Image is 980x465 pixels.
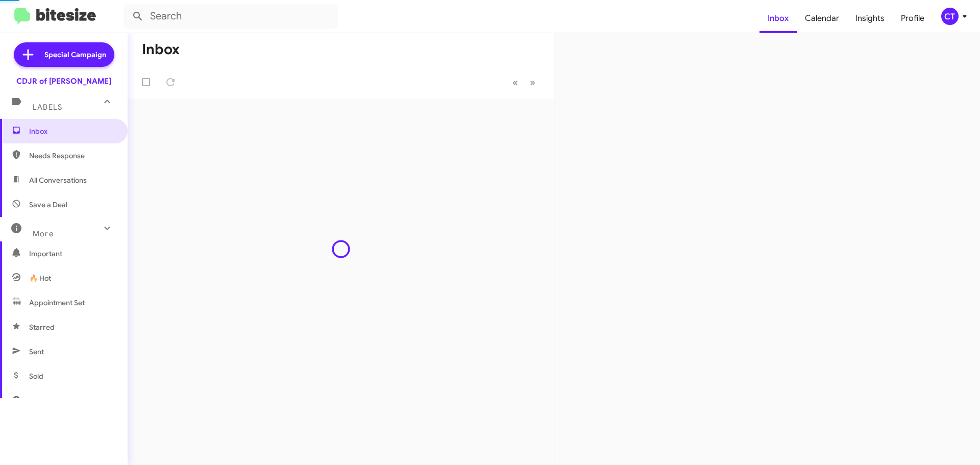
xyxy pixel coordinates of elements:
span: Special Campaign [44,50,106,60]
span: « [512,76,518,89]
a: Insights [847,4,893,33]
div: CT [941,8,959,25]
h1: Inbox [142,41,180,58]
span: Sold [29,371,43,381]
div: CDJR of [PERSON_NAME] [16,76,111,86]
span: Needs Response [29,151,116,161]
input: Search [124,4,338,29]
button: CT [933,8,969,25]
span: Sent [29,347,44,357]
a: Inbox [759,4,797,33]
span: Appointment Set [29,298,85,308]
span: All Conversations [29,175,87,185]
a: Special Campaign [14,42,114,67]
span: Inbox [29,126,116,136]
span: Labels [33,103,62,112]
a: Profile [893,4,933,33]
span: Starred [29,322,55,332]
span: Save a Deal [29,200,67,210]
nav: Page navigation example [507,72,542,93]
span: » [530,76,535,89]
button: Next [524,72,542,93]
span: More [33,229,54,238]
a: Calendar [797,4,847,33]
span: 🔥 Hot [29,273,51,283]
span: Important [29,249,116,259]
span: Sold Responded [29,396,83,406]
button: Previous [506,72,524,93]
